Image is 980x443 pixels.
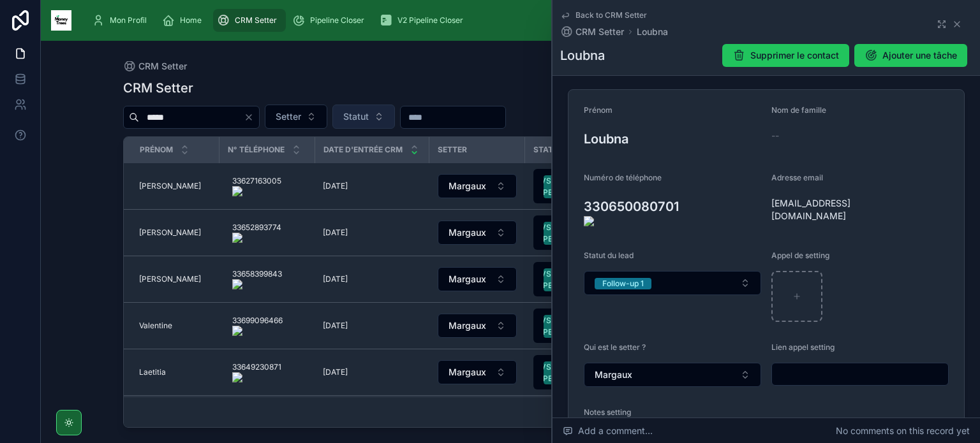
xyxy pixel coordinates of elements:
span: Margaux [449,273,486,286]
span: [PERSON_NAME] [139,181,201,191]
a: Select Button [533,168,627,204]
button: Supprimer le contact [722,44,849,67]
a: 33627163005 [227,171,308,201]
span: Notes setting [584,407,631,417]
div: Follow-up 1 [602,278,644,289]
button: Select Button [438,360,517,384]
img: actions-icon.png [232,233,281,243]
span: Pipeline Closer [310,15,364,25]
span: Prénom [584,105,612,115]
button: Select Button [533,215,627,250]
span: Home [180,15,202,25]
span: Setter [276,110,301,123]
span: Margaux [595,368,632,381]
button: Ajouter une tâche [854,44,967,67]
a: Mon Profil [88,9,156,32]
span: Margaux [449,366,486,379]
h1: CRM Setter [123,79,193,97]
span: Margaux [449,319,486,332]
span: N° Téléphone [228,145,285,155]
button: Select Button [584,363,761,387]
span: Back to CRM Setter [575,10,647,20]
a: [PERSON_NAME] [139,228,212,238]
img: actions-icon.png [232,372,281,382]
onoff-telecom-ce-phone-number-wrapper: 33627163005 [232,176,281,185]
a: Select Button [533,215,627,251]
button: Select Button [584,271,761,295]
a: [PERSON_NAME] [139,181,212,191]
span: Lien appel setting [771,342,835,352]
span: [DATE] [323,321,348,331]
span: [PERSON_NAME] [139,274,201,284]
span: Appel de setting [771,251,829,260]
a: Back to CRM Setter [560,10,647,20]
img: actions-icon.png [232,186,281,196]
a: [PERSON_NAME] [139,274,212,284]
a: Select Button [437,173,517,199]
span: Laetitia [139,367,166,377]
a: Select Button [437,313,517,338]
span: Valentine [139,321,172,331]
a: Laetitia [139,367,212,377]
button: Select Button [533,169,627,203]
span: [EMAIL_ADDRESS][DOMAIN_NAME] [771,197,886,222]
span: Ajouter une tâche [882,49,957,62]
span: [DATE] [323,274,348,284]
span: V2 Pipeline Closer [397,15,463,25]
a: [DATE] [323,321,422,331]
img: App logo [51,10,71,31]
img: actions-icon.png [232,326,283,336]
span: Add a comment... [563,425,653,437]
button: Select Button [438,267,517,291]
span: Statut [343,110,369,123]
button: Select Button [533,262,627,296]
a: Valentine [139,321,212,331]
span: CRM Setter [235,15,277,25]
a: Select Button [437,266,517,292]
span: Statut du lead [584,251,634,260]
a: Select Button [437,220,517,245]
img: actions-icon.png [232,279,282,289]
a: Pipeline Closer [288,9,373,32]
span: Adresse email [771,173,823,182]
span: CRM Setter [575,25,624,38]
a: [DATE] [323,274,422,284]
button: Select Button [332,105,395,129]
a: 33658399843 [227,264,308,294]
span: Statut du lead [533,145,600,155]
span: Margaux [449,180,486,192]
button: Select Button [533,309,627,343]
a: [DATE] [323,367,422,377]
span: Date d'entrée CRM [323,145,403,155]
span: Numéro de téléphone [584,173,662,182]
a: 33649230871 [227,357,308,388]
span: Prénom [140,145,173,155]
span: [DATE] [323,367,348,377]
button: Select Button [438,174,517,198]
span: Setter [438,145,467,155]
a: V2 Pipeline Closer [376,9,472,32]
button: Select Button [438,314,517,338]
span: Mon Profil [110,15,147,25]
onoff-telecom-ce-phone-number-wrapper: 33652893774 [232,222,281,232]
a: Select Button [437,359,517,385]
onoff-telecom-ce-phone-number-wrapper: 330650080701 [584,199,679,214]
a: Select Button [533,354,627,390]
button: Select Button [438,221,517,245]
a: 33652893774 [227,217,308,248]
h1: Loubna [560,47,605,64]
div: scrollable content [82,6,929,34]
a: [DATE] [323,181,422,191]
a: CRM Setter [213,9,286,32]
span: Qui est le setter ? [584,342,646,352]
button: Select Button [265,105,327,129]
a: 33699096466 [227,310,308,341]
a: Loubna [637,25,668,38]
a: Select Button [533,308,627,344]
h3: Loubna [584,129,761,149]
onoff-telecom-ce-phone-number-wrapper: 33658399843 [232,269,282,279]
span: Nom de famille [771,105,826,115]
span: [DATE] [323,228,348,238]
onoff-telecom-ce-phone-number-wrapper: 33699096466 [232,316,283,325]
